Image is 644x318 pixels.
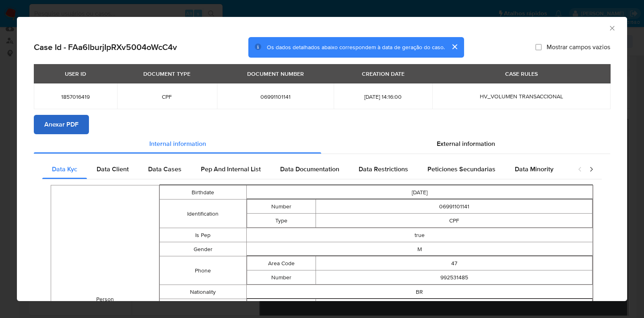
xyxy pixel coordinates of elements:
span: [DATE] 14:16:00 [343,93,423,100]
td: true [246,228,593,242]
td: [DATE] [246,185,593,200]
h2: Case Id - FAa6lburjIpRXv5004oWcC4v [34,42,177,52]
td: Number [247,270,316,285]
td: Identification [160,200,246,228]
button: cerrar [445,37,464,56]
span: Data Minority [515,164,553,174]
td: CPF [316,214,592,228]
td: Phone [160,256,246,285]
div: DOCUMENT TYPE [138,67,195,81]
td: rg [316,299,592,313]
span: Data Kyc [52,164,77,174]
span: External information [437,139,495,148]
td: M [246,242,593,256]
span: Mostrar campos vazios [547,43,610,51]
span: CPF [127,93,207,100]
span: 1857016419 [43,93,107,100]
div: CASE RULES [500,67,543,81]
span: Peticiones Secundarias [427,164,495,174]
span: Data Documentation [280,164,339,174]
div: Detailed info [34,134,610,154]
td: Is Pep [160,228,246,242]
div: Detailed internal info [42,160,570,179]
div: CREATION DATE [357,67,409,81]
td: Other Identifications [160,299,246,314]
td: Birthdate [160,185,246,200]
span: 06991101141 [227,93,324,100]
div: DOCUMENT NUMBER [242,67,309,81]
span: Pep And Internal List [201,164,261,174]
td: Gender [160,242,246,256]
span: Data Restrictions [359,164,408,174]
td: Area Code [247,256,316,270]
td: 992531485 [316,270,592,285]
button: Anexar PDF [34,115,89,134]
span: HV_VOLUMEN TRANSACCIONAL [480,92,563,100]
input: Mostrar campos vazios [535,44,542,50]
span: Os dados detalhados abaixo correspondem à data de geração do caso. [267,43,445,51]
td: 06991101141 [316,200,592,214]
td: 47 [316,256,592,270]
div: closure-recommendation-modal [17,17,627,301]
span: Internal information [149,139,206,148]
td: BR [246,285,593,299]
span: Data Client [97,164,129,174]
td: Type [247,214,316,228]
button: Fechar a janela [608,24,615,31]
td: Type [247,299,316,313]
span: Data Cases [148,164,182,174]
td: Number [247,200,316,214]
td: Nationality [160,285,246,299]
div: USER ID [60,67,91,81]
span: Anexar PDF [44,116,78,133]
